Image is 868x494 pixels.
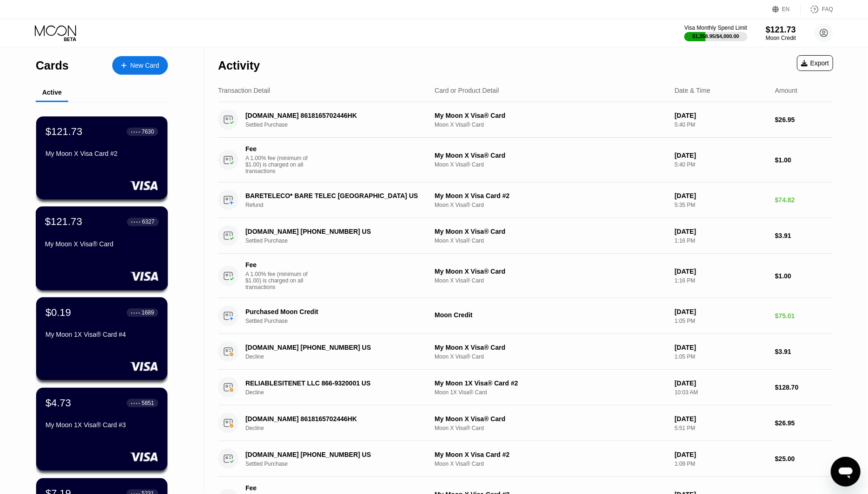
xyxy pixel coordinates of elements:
div: $128.70 [775,384,833,391]
div: Moon X Visa® Card [435,122,667,128]
div: A 1.00% fee (minimum of $1.00) is charged on all transactions [245,271,315,290]
div: My Moon 1X Visa® Card #3 [45,421,158,429]
div: [DOMAIN_NAME] [PHONE_NUMBER] US [245,344,421,351]
div: A 1.00% fee (minimum of $1.00) is charged on all transactions [245,155,315,174]
div: FeeA 1.00% fee (minimum of $1.00) is charged on all transactionsMy Moon X Visa® CardMoon X Visa® ... [218,254,833,298]
div: 1:16 PM [675,237,767,244]
div: 5:35 PM [675,202,767,208]
div: [DATE] [675,112,767,119]
div: [DATE] [675,308,767,315]
div: $121.73Moon Credit [766,25,796,41]
div: $3.91 [775,348,833,355]
div: $26.95 [775,116,833,123]
div: Decline [245,389,434,396]
div: [DATE] [675,451,767,458]
div: Moon X Visa® Card [435,161,667,168]
div: EN [782,6,790,13]
div: Moon 1X Visa® Card [435,389,667,396]
div: [DATE] [675,192,767,199]
div: New Card [130,62,159,70]
div: FAQ [801,5,833,14]
div: Activity [218,59,260,72]
div: Cards [36,59,69,72]
div: Moon X Visa® Card [435,425,667,431]
div: My Moon X Visa® Card [435,152,667,159]
div: $121.73 [45,126,83,138]
div: Purchased Moon CreditSettled PurchaseMoon Credit[DATE]1:05 PM$75.01 [218,298,833,334]
div: $75.01 [775,312,833,320]
div: $74.82 [775,196,833,204]
div: [DATE] [675,344,767,351]
div: My Moon 1X Visa® Card #2 [435,379,667,387]
div: 5:51 PM [675,425,767,431]
div: Fee [245,261,310,269]
div: My Moon X Visa® Card [435,228,667,235]
div: 5851 [141,400,154,406]
div: My Moon X Visa® Card [435,268,667,275]
div: My Moon X Visa Card #2 [435,451,667,458]
div: $121.73● ● ● ●7630My Moon X Visa Card #2 [36,116,167,199]
div: My Moon X Visa® Card [435,415,667,423]
div: RELIABLESITENET LLC 866-9320001 US [245,379,421,387]
iframe: Button to launch messaging window [831,457,861,487]
div: Settled Purchase [245,461,434,467]
div: Export [797,55,833,71]
div: 1:16 PM [675,277,767,284]
div: My Moon 1X Visa® Card #4 [45,331,158,338]
div: [DATE] [675,152,767,159]
div: 10:03 AM [675,389,767,396]
div: [DOMAIN_NAME] [PHONE_NUMBER] USSettled PurchaseMy Moon X Visa Card #2Moon X Visa® Card[DATE]1:09 ... [218,441,833,477]
div: Moon Credit [435,311,667,319]
div: [DOMAIN_NAME] 8618165702446HKDeclineMy Moon X Visa® CardMoon X Visa® Card[DATE]5:51 PM$26.95 [218,405,833,441]
div: 1:05 PM [675,318,767,324]
div: Moon X Visa® Card [435,353,667,360]
div: BARETELECO* BARE TELEC [GEOGRAPHIC_DATA] US [245,192,421,199]
div: $26.95 [775,419,833,427]
div: [DATE] [675,268,767,275]
div: [DOMAIN_NAME] 8618165702446HKSettled PurchaseMy Moon X Visa® CardMoon X Visa® Card[DATE]5:40 PM$2... [218,102,833,138]
div: My Moon X Visa Card #2 [435,192,667,199]
div: Decline [245,425,434,431]
div: $1.00 [775,156,833,164]
div: [DOMAIN_NAME] [PHONE_NUMBER] US [245,451,421,458]
div: $4.73 [45,397,71,409]
div: Transaction Detail [218,87,270,94]
div: Moon X Visa® Card [435,237,667,244]
div: $121.73● ● ● ●6327My Moon X Visa® Card [36,207,167,290]
div: $3.91 [775,232,833,239]
div: [DOMAIN_NAME] 8618165702446HK [245,415,421,423]
div: Moon X Visa® Card [435,277,667,284]
div: 6327 [142,218,154,225]
div: My Moon X Visa® Card [45,240,159,248]
div: 5:40 PM [675,161,767,168]
div: EN [772,5,801,14]
div: $121.73 [45,216,82,228]
div: [DATE] [675,379,767,387]
div: 1:05 PM [675,353,767,360]
div: ● ● ● ● [131,220,141,223]
div: [DATE] [675,415,767,423]
div: [DOMAIN_NAME] [PHONE_NUMBER] USDeclineMy Moon X Visa® CardMoon X Visa® Card[DATE]1:05 PM$3.91 [218,334,833,370]
div: $121.73 [766,25,796,35]
div: Refund [245,202,434,208]
div: FAQ [822,6,833,13]
div: $0.19 [45,307,71,319]
div: Date & Time [675,87,710,94]
div: Visa Monthly Spend Limit$1,358.95/$4,000.00 [684,25,747,41]
div: 5:40 PM [675,122,767,128]
div: Moon X Visa® Card [435,202,667,208]
div: My Moon X Visa® Card [435,112,667,119]
div: Amount [775,87,797,94]
div: $4.73● ● ● ●5851My Moon 1X Visa® Card #3 [36,388,167,471]
div: ● ● ● ● [131,311,140,314]
div: Purchased Moon Credit [245,308,421,315]
div: Settled Purchase [245,122,434,128]
div: Moon X Visa® Card [435,461,667,467]
div: FeeA 1.00% fee (minimum of $1.00) is charged on all transactionsMy Moon X Visa® CardMoon X Visa® ... [218,138,833,182]
div: New Card [112,56,168,75]
div: Settled Purchase [245,237,434,244]
div: Fee [245,484,310,492]
div: My Moon X Visa Card #2 [45,150,158,157]
div: BARETELECO* BARE TELEC [GEOGRAPHIC_DATA] USRefundMy Moon X Visa Card #2Moon X Visa® Card[DATE]5:3... [218,182,833,218]
div: Active [42,89,62,96]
